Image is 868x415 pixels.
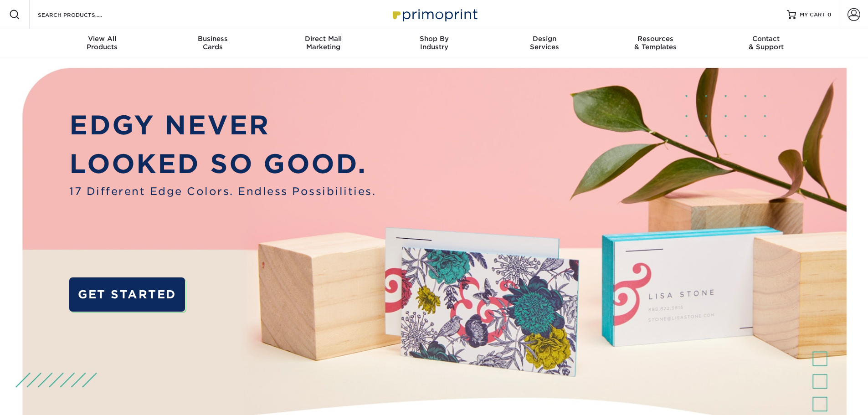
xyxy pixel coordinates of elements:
span: Shop By [379,35,489,43]
div: Marketing [268,35,379,51]
div: & Templates [600,35,711,51]
span: Resources [600,35,711,43]
div: Cards [157,35,268,51]
div: Products [47,35,158,51]
span: MY CART [800,11,826,19]
p: LOOKED SO GOOD. [69,144,376,184]
a: DesignServices [489,29,600,58]
a: Contact& Support [711,29,822,58]
div: & Support [711,35,822,51]
a: BusinessCards [157,29,268,58]
span: 17 Different Edge Colors. Endless Possibilities. [69,184,376,199]
a: Direct MailMarketing [268,29,379,58]
div: Industry [379,35,489,51]
span: Contact [711,35,822,43]
span: Design [489,35,600,43]
a: View AllProducts [47,29,158,58]
span: Business [157,35,268,43]
a: Shop ByIndustry [379,29,489,58]
div: Services [489,35,600,51]
a: Resources& Templates [600,29,711,58]
span: Direct Mail [268,35,379,43]
input: SEARCH PRODUCTS..... [37,9,126,20]
span: 0 [827,11,832,18]
img: Primoprint [389,5,480,24]
span: View All [47,35,158,43]
a: GET STARTED [69,277,185,312]
p: EDGY NEVER [69,106,376,145]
